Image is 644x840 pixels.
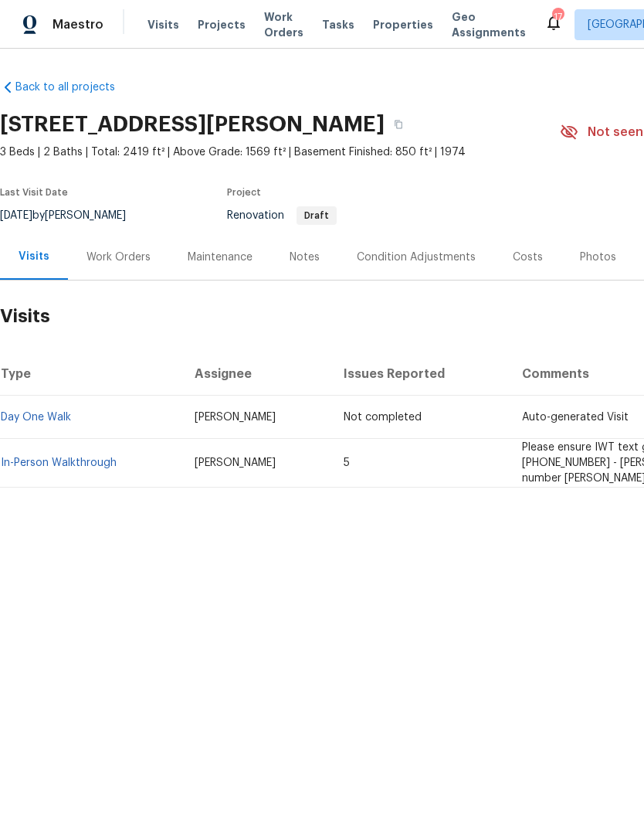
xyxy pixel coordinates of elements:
span: Properties [373,17,433,32]
span: Maestro [53,17,103,32]
a: Day One Walk [1,412,71,423]
div: Condition Adjustments [357,250,476,265]
div: 17 [552,9,563,25]
span: Work Orders [264,9,303,40]
span: Auto-generated Visit [522,412,629,423]
span: Projects [198,17,246,32]
span: Project [227,188,261,197]
span: Tasks [322,19,354,30]
a: In-Person Walkthrough [1,457,117,468]
th: Assignee [182,352,332,396]
div: Work Orders [86,250,151,265]
div: Costs [513,250,543,265]
span: [PERSON_NAME] [195,412,276,423]
div: Notes [290,250,320,265]
div: Photos [580,250,616,265]
span: Draft [298,211,335,220]
span: 5 [344,457,350,468]
span: Renovation [227,210,337,221]
span: Geo Assignments [452,9,526,40]
div: Visits [19,249,49,264]
div: Maintenance [188,250,253,265]
th: Issues Reported [331,352,509,396]
button: Copy Address [385,111,412,138]
span: Visits [147,17,179,32]
span: Not completed [344,412,422,423]
span: [PERSON_NAME] [195,457,276,468]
